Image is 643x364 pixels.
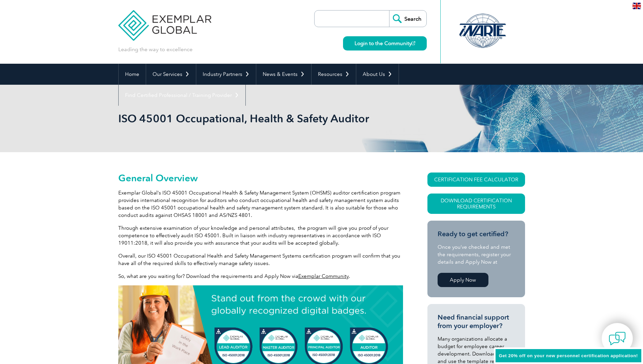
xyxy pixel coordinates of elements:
h1: ISO 45001 Occupational, Health & Safety Auditor [118,112,379,125]
p: Exemplar Global’s ISO 45001 Occupational Health & Safety Management System (OHSMS) auditor certif... [118,189,403,219]
p: Through extensive examination of your knowledge and personal attributes, the program will give yo... [118,224,403,247]
a: Find Certified Professional / Training Provider [119,85,245,106]
a: Exemplar Community [298,273,349,279]
img: open_square.png [411,41,415,45]
p: So, what are you waiting for? Download the requirements and Apply Now via . [118,272,403,280]
h3: Need financial support from your employer? [438,313,515,330]
img: en [632,3,641,9]
h3: Ready to get certified? [438,230,515,238]
h2: General Overview [118,173,403,183]
p: Overall, our ISO 45001 Occupational Health and Safety Management Systems certification program wi... [118,252,403,267]
a: Login to the Community [343,36,427,50]
input: Search [389,11,426,27]
a: CERTIFICATION FEE CALCULATOR [427,173,525,187]
a: About Us [356,64,399,85]
a: Download Certification Requirements [427,194,525,214]
a: News & Events [256,64,311,85]
img: contact-chat.png [609,330,626,347]
a: Industry Partners [196,64,256,85]
a: Our Services [146,64,196,85]
p: Once you’ve checked and met the requirements, register your details and Apply Now at [438,243,515,266]
a: Resources [312,64,356,85]
a: Home [119,64,146,85]
span: Get 20% off on your new personnel certification application! [499,353,638,358]
a: Apply Now [438,273,488,287]
p: Leading the way to excellence [118,46,193,53]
